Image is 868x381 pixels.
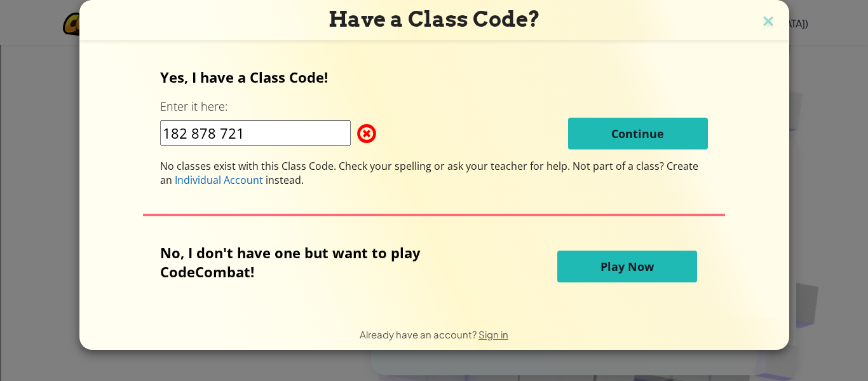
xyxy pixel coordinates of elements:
input: Search outlines [5,17,118,30]
div: Sign out [5,87,863,99]
div: Move To ... [5,53,863,64]
button: Play Now [557,251,697,282]
div: Options [5,76,863,87]
span: No classes exist with this Class Code. Check your spelling or ask your teacher for help. [160,159,573,173]
div: Sort A > Z [5,30,863,41]
span: instead. [263,173,304,187]
div: Sort New > Old [5,41,863,53]
span: Continue [611,126,664,141]
a: Sign in [478,328,508,340]
span: Already have an account? [360,328,478,340]
p: Yes, I have a Class Code! [160,67,708,87]
button: Continue [568,118,708,149]
div: Delete [5,64,863,76]
span: Individual Account [175,173,263,187]
img: close icon [760,13,776,32]
span: Not part of a class? Create an [160,159,698,187]
p: No, I don't have one but want to play CodeCombat! [160,243,483,281]
div: Home [5,5,266,17]
span: Play Now [600,259,654,274]
label: Enter it here: [160,99,227,114]
span: Have a Class Code? [329,6,540,32]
